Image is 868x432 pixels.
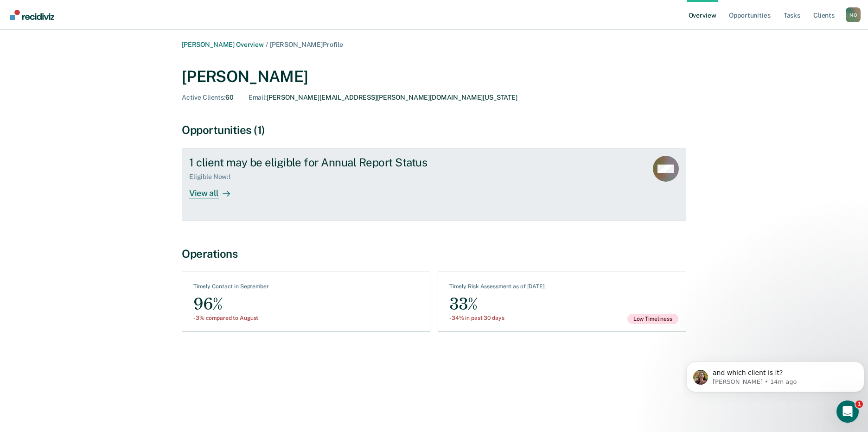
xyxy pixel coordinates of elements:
[249,94,267,101] span: Email :
[10,10,54,20] img: Recidiviz
[249,94,517,102] div: [PERSON_NAME][EMAIL_ADDRESS][PERSON_NAME][DOMAIN_NAME][US_STATE]
[846,7,861,22] div: N O
[193,283,269,293] div: Timely Contact in September
[182,41,264,48] a: [PERSON_NAME] Overview
[846,7,861,22] button: Profile dropdown button
[189,156,515,169] div: 1 client may be eligible for Annual Report Status
[449,283,545,293] div: Timely Risk Assessment as of [DATE]
[182,247,686,260] div: Operations
[182,148,686,221] a: 1 client may be eligible for Annual Report StatusEligible Now:1View all
[182,123,686,137] div: Opportunities (1)
[449,294,545,315] div: 33%
[683,342,868,407] iframe: Intercom notifications message
[182,67,686,86] div: [PERSON_NAME]
[836,400,859,423] iframe: Intercom live chat
[193,315,269,321] div: -3% compared to August
[189,181,241,199] div: View all
[270,41,343,48] span: [PERSON_NAME] Profile
[182,94,234,102] div: 60
[627,314,678,324] span: Low Timeliness
[264,41,270,48] span: /
[449,315,545,321] div: -34% in past 30 days
[193,294,269,315] div: 96%
[189,173,238,181] div: Eligible Now : 1
[182,94,225,101] span: Active Clients :
[855,400,863,408] span: 1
